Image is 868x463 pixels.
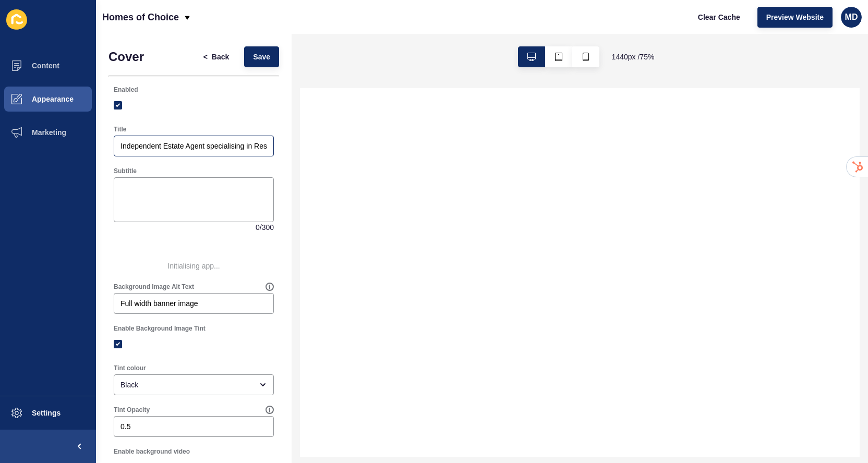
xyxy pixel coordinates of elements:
h1: Cover [108,50,144,64]
span: 1440 px / 75 % [612,52,655,62]
p: Initialising app... [167,254,220,277]
span: < [203,52,208,62]
span: Clear Cache [698,12,740,22]
label: Tint Opacity [114,406,150,414]
label: Subtitle [114,167,137,175]
span: Back [212,52,229,62]
button: <Back [195,46,238,67]
label: Enabled [114,86,138,94]
label: Enable Background Image Tint [114,324,206,333]
span: 300 [262,222,274,233]
span: Save [253,52,270,62]
label: Tint colour [114,364,146,372]
label: Title [114,125,126,133]
label: Background Image Alt Text [114,283,194,291]
p: Homes of Choice [102,4,179,30]
label: Enable background video [114,447,190,456]
button: Clear Cache [689,7,749,28]
div: open menu [114,374,274,395]
span: 0 [256,222,260,233]
span: MD [845,12,858,22]
button: Save [244,46,279,67]
span: / [260,222,262,233]
span: Preview Website [766,12,824,22]
button: Preview Website [757,7,833,28]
